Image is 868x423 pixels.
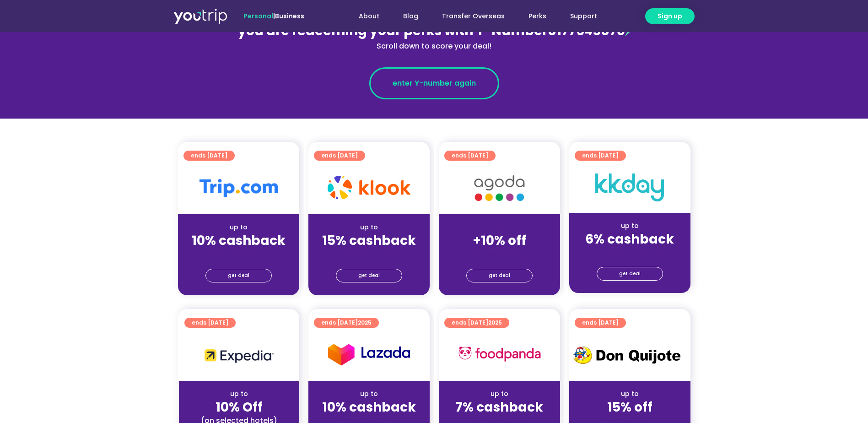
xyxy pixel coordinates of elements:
div: Scroll down to score your deal! [236,41,633,52]
a: Sign up [645,8,695,24]
span: get deal [489,269,510,282]
div: (for stays only) [446,249,553,259]
strong: 6% cashback [585,230,674,248]
div: 8177645870 [236,22,633,52]
span: get deal [358,269,380,282]
strong: 7% cashback [455,398,543,416]
strong: 10% cashback [322,398,416,416]
a: get deal [597,267,663,281]
a: ends [DATE] [314,151,365,161]
span: ends [DATE] [191,151,227,161]
span: enter Y-number again [393,78,476,89]
a: ends [DATE] [183,151,235,161]
span: ends [DATE] [321,151,358,161]
span: ends [DATE] [452,151,488,161]
a: Blog [391,8,430,25]
a: get deal [466,269,533,282]
a: ends [DATE]2025 [314,318,379,328]
strong: 15% cashback [322,232,416,249]
span: get deal [619,267,641,280]
a: Support [558,8,609,25]
a: ends [DATE] [184,318,236,328]
span: ends [DATE] [582,318,619,328]
div: up to [186,389,292,399]
div: up to [185,222,292,232]
span: up to [491,222,508,232]
div: up to [577,221,683,231]
span: get deal [228,269,249,282]
a: Perks [517,8,558,25]
span: Personal [243,11,273,21]
div: (for stays only) [316,249,422,259]
span: ends [DATE] [582,151,619,161]
span: | [243,11,304,21]
a: ends [DATE] [575,151,626,161]
a: enter Y-number again [369,67,499,99]
div: up to [316,389,422,399]
strong: +10% off [473,232,526,249]
a: get deal [205,269,272,282]
span: ends [DATE] [192,318,228,328]
a: About [347,8,391,25]
div: (for stays only) [185,249,292,259]
div: up to [446,389,553,399]
a: get deal [336,269,402,282]
a: Transfer Overseas [430,8,517,25]
nav: Menu [329,8,609,25]
div: up to [316,222,422,232]
strong: 10% cashback [192,232,286,249]
span: 2025 [488,319,502,326]
span: ends [DATE] [321,318,372,328]
a: ends [DATE] [444,151,496,161]
span: ends [DATE] [452,318,502,328]
strong: 15% off [607,398,652,416]
div: up to [577,389,683,399]
a: ends [DATE]2025 [444,318,509,328]
span: Sign up [658,11,682,21]
a: Business [275,11,304,21]
div: (for stays only) [577,248,683,257]
a: ends [DATE] [575,318,626,328]
strong: 10% Off [216,398,263,416]
span: 2025 [358,319,372,326]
